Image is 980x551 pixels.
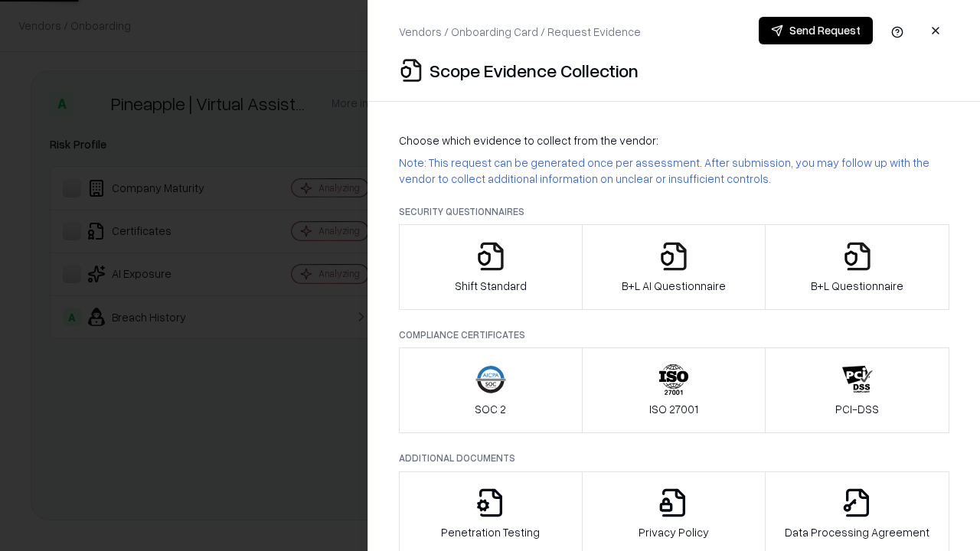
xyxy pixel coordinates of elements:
p: B+L AI Questionnaire [622,278,726,294]
p: Additional Documents [399,452,949,465]
p: Shift Standard [455,278,527,294]
p: Data Processing Agreement [785,524,929,540]
p: ISO 27001 [649,401,698,417]
p: Choose which evidence to collect from the vendor: [399,132,949,148]
p: Compliance Certificates [399,328,949,341]
button: SOC 2 [399,347,583,433]
p: SOC 2 [475,401,506,417]
p: Note: This request can be generated once per assessment. After submission, you may follow up with... [399,155,949,187]
button: PCI-DSS [765,347,949,433]
button: B+L AI Questionnaire [582,224,766,310]
p: B+L Questionnaire [811,278,903,294]
p: Scope Evidence Collection [430,58,639,83]
p: Penetration Testing [441,524,540,540]
p: Security Questionnaires [399,205,949,218]
p: Vendors / Onboarding Card / Request Evidence [399,24,641,40]
button: Send Request [759,17,873,44]
p: Privacy Policy [639,524,709,540]
button: Shift Standard [399,224,583,310]
button: ISO 27001 [582,347,766,433]
p: PCI-DSS [835,401,879,417]
button: B+L Questionnaire [765,224,949,310]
